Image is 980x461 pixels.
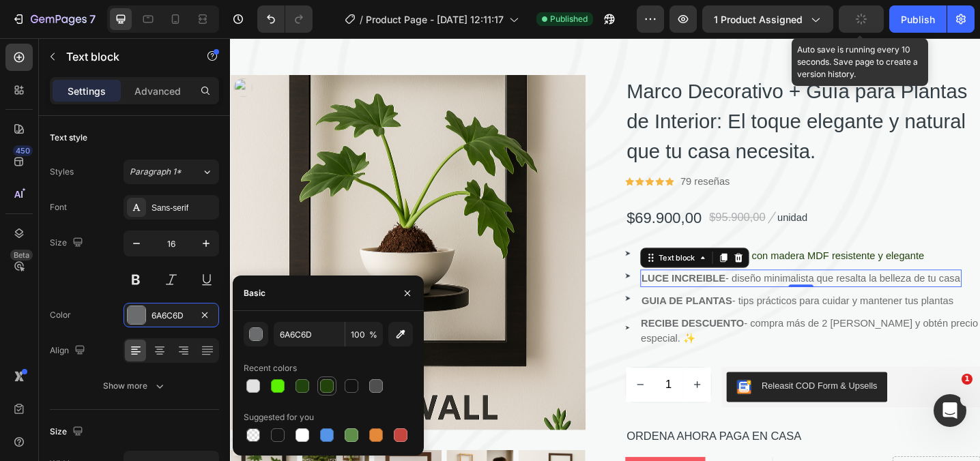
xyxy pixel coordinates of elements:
[50,309,71,321] div: Color
[103,379,167,393] div: Show more
[587,189,596,202] img: Alt Image
[50,132,87,144] div: Text style
[257,5,313,33] div: Undo/Redo
[597,188,630,204] p: unidad
[714,12,803,27] span: 1 product assigned
[431,314,436,318] img: Alt Image
[901,12,935,27] div: Publish
[550,13,588,25] span: Published
[152,202,216,214] div: Sans-serif
[431,232,437,237] img: Alt Image
[463,359,494,397] input: quantity
[448,303,818,336] p: - compra más de 2 [PERSON_NAME] y obtén precio especial. ✨
[50,201,67,213] div: Font
[274,322,345,346] input: Eg: FFFFFF
[89,11,96,27] p: 7
[934,394,966,427] iframe: Intercom live chat
[431,40,819,141] h2: Marco Decorativo + Guía para Plantas de Interior: El toque elegante y natural que tu casa necesita.
[448,305,561,316] strong: RECIBE DESCUENTO
[50,166,74,178] div: Styles
[68,84,106,98] p: Settings
[244,287,265,299] div: Basic
[244,411,314,423] div: Suggested for you
[50,374,219,398] button: Show more
[50,234,86,252] div: Size
[580,372,706,387] div: Releasit COD Form & Upsells
[553,372,569,389] img: CKKYs5695_ICEAE=.webp
[494,359,525,397] button: increment
[369,329,377,341] span: %
[448,228,759,247] div: Rich Text Editor. Editing area: main
[3,44,24,64] div: Alibaba Image Search
[449,229,758,246] p: - hecho con madera MDF resistente y elegante
[433,426,818,444] p: ORDENA AHORA PAGA EN CASA
[366,12,504,27] span: Product Page - [DATE] 12:11:17
[431,281,437,286] img: Alt Image
[10,250,33,261] div: Beta
[230,38,980,461] iframe: To enrich screen reader interactions, please activate Accessibility in Grammarly extension settings
[431,182,516,209] div: $69.900,00
[13,145,33,156] div: 450
[491,148,545,164] p: 79 reseñas
[465,233,510,246] div: Text block
[702,5,833,33] button: 1 product assigned
[152,310,191,322] div: 6A6C6D
[431,256,437,262] img: Alt Image
[134,84,181,98] p: Advanced
[542,364,717,397] button: Releasit COD Form & Upsells
[130,166,182,178] span: Paragraph 1*
[449,278,790,295] p: - tips prácticos para cuidar y mantener tus plantas
[66,48,182,65] p: Text block
[3,44,24,64] img: upload-icon.svg
[962,374,972,385] span: 1
[521,185,586,206] div: $95.900,00
[124,160,219,184] button: Paragraph 1*
[5,5,102,33] button: 7
[244,362,297,374] div: Recent colors
[449,254,797,270] p: - diseño minimalista que resalta la belleza de tu casa
[449,256,541,267] strong: LUCE INCREIBLE
[50,423,86,441] div: Size
[449,280,548,292] strong: GUIA DE PLANTAS
[360,12,363,27] span: /
[50,342,88,360] div: Align
[889,5,947,33] button: Publish
[432,359,463,397] button: decrement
